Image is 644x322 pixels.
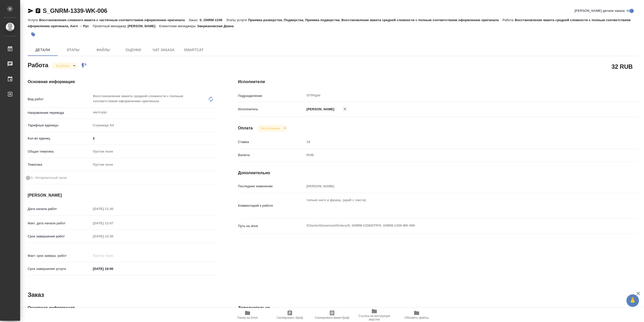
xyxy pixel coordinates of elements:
a: S_GNRM-1339-WK-006 [43,7,107,14]
h2: 32 RUB [612,62,633,71]
input: Пустое поле [91,220,135,227]
h4: Основная информация [28,305,218,311]
p: Кол-во единиц [28,136,91,141]
p: Тарифные единицы [28,123,91,128]
p: Срок завершения работ [28,234,91,239]
button: Удалить исполнителя [339,103,350,115]
span: Скопировать бриф [276,316,303,319]
button: Не оплачена [259,126,282,130]
p: Путь на drive [238,224,305,229]
p: Направление перевода [28,110,91,115]
h4: Оплата [238,125,253,131]
p: Работа [503,18,515,22]
div: В работе [257,125,288,132]
p: Заказ: [189,18,199,22]
button: Скопировать ссылку [35,8,41,14]
p: Комментарий к работе [238,203,305,208]
button: Папка на Drive [226,308,269,322]
p: Услуга [28,18,39,22]
div: Пустое поле [93,149,212,154]
p: [PERSON_NAME] [128,24,159,28]
p: Валюта [238,153,305,158]
button: В работе [55,64,71,68]
span: Скопировать мини-бриф [315,316,349,319]
span: Этапы [61,47,85,53]
input: ✎ Введи что-нибудь [91,135,218,142]
textarea: только англ и франц (араб с листа) [305,196,605,214]
div: Пустое поле [93,162,212,167]
div: RUB [305,151,605,159]
button: Добавить тэг [28,29,39,40]
span: Нотариальный заказ [35,175,67,180]
textarea: /Clients/Generium/Orders/S_GNRM-1339/DTP/S_GNRM-1339-WK-006 [305,221,605,230]
p: Дата начала работ [28,206,91,211]
h4: Дополнительно [238,170,638,176]
p: Ставка [238,139,305,145]
button: Обновить файлы [395,308,438,322]
span: Папка на Drive [237,316,258,319]
button: Скопировать ссылку для ЯМессенджера [28,8,34,14]
p: Вид работ [28,97,91,102]
span: Ссылка на инструкции верстки [356,314,392,321]
span: Оценки [121,47,145,53]
div: Пустое поле [91,147,218,156]
button: Ссылка на инструкции верстки [353,308,395,322]
h4: Дополнительно [238,305,638,311]
p: Тематика [28,162,91,167]
p: S_GNRM-1339 [199,18,226,22]
p: Факт. дата начала работ [28,221,91,226]
h2: Заказ [28,291,44,299]
div: Пустое поле [91,160,218,169]
span: SmartCat [182,47,206,53]
span: Обновить файлы [405,316,429,319]
span: 🙏 [628,295,637,306]
button: Скопировать мини-бриф [311,308,353,322]
p: Звержановская Диана [197,24,237,28]
h4: [PERSON_NAME] [28,192,218,198]
span: Файлы [91,47,115,53]
input: ✎ Введи что-нибудь [91,265,135,272]
h4: Основная информация [28,79,218,85]
div: Страница А4 [91,121,218,130]
input: Пустое поле [91,252,135,259]
span: [PERSON_NAME] детали заказа [575,8,625,13]
p: Этапы услуги [226,18,248,22]
p: [PERSON_NAME] [305,107,334,112]
p: Клиентские менеджеры [159,24,197,28]
div: В работе [52,62,77,69]
h4: Исполнители [238,79,638,85]
input: Пустое поле [305,138,605,146]
h2: Работа [28,60,48,69]
button: Скопировать бриф [269,308,311,322]
input: Пустое поле [91,233,135,240]
input: Пустое поле [305,183,605,190]
p: Последнее изменение [238,184,305,189]
p: Приемка разверстки, Подверстка, Приемка подверстки, Восстановление макета средней сложности с пол... [248,18,502,22]
p: Восстановление сложного макета с частичным соответствием оформлению оригинала [39,18,188,22]
span: Чат заказа [151,47,176,53]
p: Факт. срок заверш. работ [28,253,91,258]
p: Срок завершения услуги [28,266,91,271]
input: Пустое поле [91,205,135,212]
p: Подразделение [238,93,305,98]
p: Исполнитель [238,107,305,112]
button: 🙏 [626,294,639,307]
p: Проектный менеджер [93,24,128,28]
span: Детали [31,47,55,53]
p: Общая тематика [28,149,91,154]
